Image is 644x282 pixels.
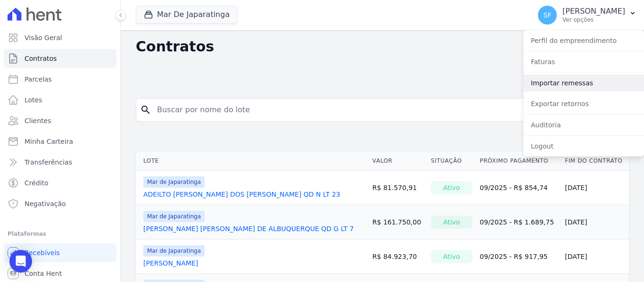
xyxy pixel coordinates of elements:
[523,32,644,49] a: Perfil do empreendimento
[544,12,552,18] span: SF
[4,132,116,151] a: Minha Carteira
[4,70,116,89] a: Parcelas
[4,111,116,130] a: Clientes
[25,54,57,63] span: Contratos
[143,245,205,257] span: Mar de Japaratinga
[143,211,205,222] span: Mar de Japaratinga
[25,33,62,42] span: Visão Geral
[480,218,554,226] a: 09/2025 - R$ 1.689,75
[143,224,354,233] a: [PERSON_NAME] [PERSON_NAME] DE ALBUQUERQUE QD G LT 7
[143,176,205,188] span: Mar de Japaratinga
[369,171,427,205] td: R$ 81.570,91
[4,243,116,262] a: Recebíveis
[431,250,472,263] div: Ativo
[530,2,644,28] button: SF [PERSON_NAME] Ver opções
[480,253,548,260] a: 09/2025 - R$ 917,95
[561,240,629,274] td: [DATE]
[427,151,476,171] th: Situação
[4,91,116,109] a: Lotes
[140,104,151,116] i: search
[4,174,116,192] a: Crédito
[561,151,629,171] th: Fim do Contrato
[25,199,66,208] span: Negativação
[25,95,42,105] span: Lotes
[143,190,340,199] a: ADEILTO [PERSON_NAME] DOS [PERSON_NAME] QD N LT 23
[480,184,548,191] a: 09/2025 - R$ 854,74
[4,194,116,213] a: Negativação
[8,228,113,240] div: Plataformas
[136,38,525,55] h2: Contratos
[369,240,427,274] td: R$ 84.923,70
[9,250,32,273] div: Open Intercom Messenger
[4,28,116,47] a: Visão Geral
[523,75,644,91] a: Importar remessas
[476,151,561,171] th: Próximo Pagamento
[523,53,644,70] a: Faturas
[561,205,629,240] td: [DATE]
[431,216,472,229] div: Ativo
[25,158,72,167] span: Transferências
[25,116,51,125] span: Clientes
[561,171,629,205] td: [DATE]
[25,269,62,278] span: Conta Hent
[136,6,238,24] button: Mar De Japaratinga
[369,151,427,171] th: Valor
[431,181,472,194] div: Ativo
[523,95,644,112] a: Exportar retornos
[143,258,198,268] a: [PERSON_NAME]
[25,75,52,84] span: Parcelas
[562,7,625,16] p: [PERSON_NAME]
[369,205,427,240] td: R$ 161.750,00
[523,116,644,133] a: Auditoria
[151,100,625,119] input: Buscar por nome do lote
[4,153,116,172] a: Transferências
[25,137,73,146] span: Minha Carteira
[562,16,625,24] p: Ver opções
[136,151,369,171] th: Lote
[25,178,49,188] span: Crédito
[523,138,644,155] a: Logout
[25,248,60,257] span: Recebíveis
[4,49,116,68] a: Contratos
